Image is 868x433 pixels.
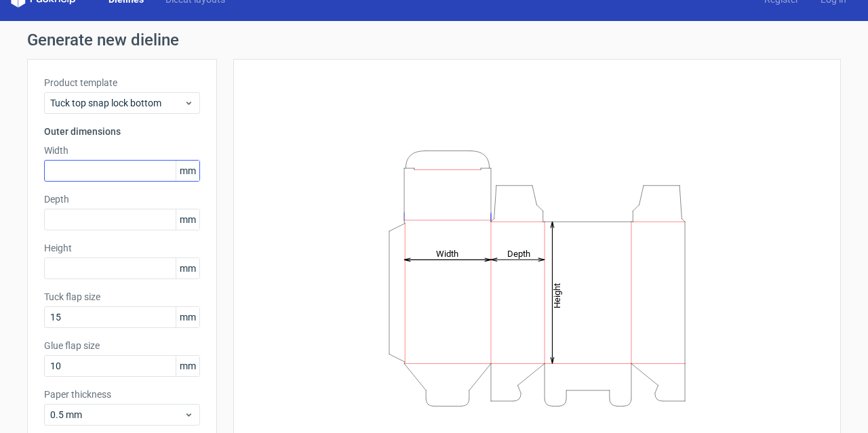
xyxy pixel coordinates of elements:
[44,76,200,89] label: Product template
[176,307,199,327] span: mm
[44,125,200,138] h3: Outer dimensions
[507,248,530,258] tspan: Depth
[44,290,200,304] label: Tuck flap size
[27,32,841,48] h1: Generate new dieline
[436,248,458,258] tspan: Width
[44,388,200,401] label: Paper thickness
[44,339,200,352] label: Glue flap size
[44,241,200,255] label: Height
[176,209,199,230] span: mm
[176,161,199,181] span: mm
[552,283,562,308] tspan: Height
[176,258,199,279] span: mm
[44,144,200,157] label: Width
[176,356,199,376] span: mm
[50,408,184,421] span: 0.5 mm
[50,96,184,110] span: Tuck top snap lock bottom
[44,192,200,206] label: Depth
